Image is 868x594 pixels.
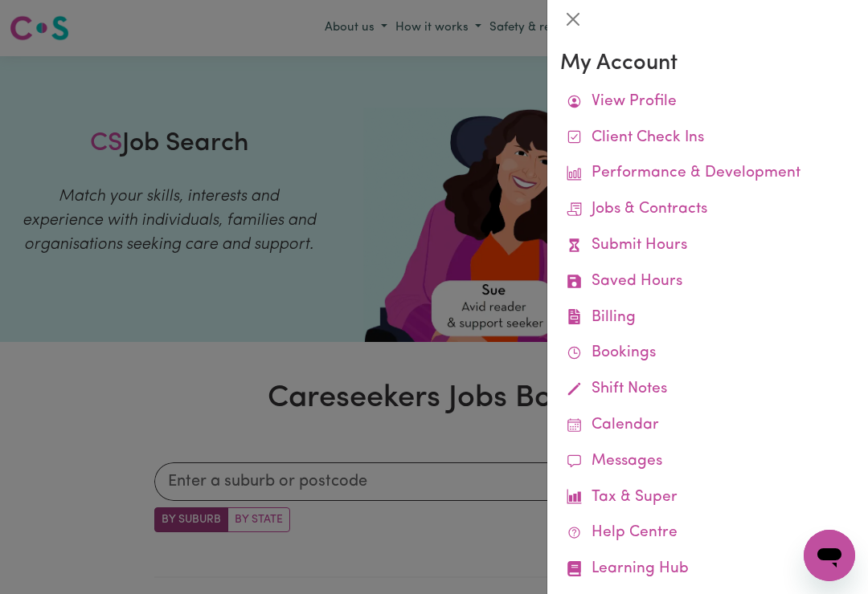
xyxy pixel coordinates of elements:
a: Calendar [560,408,855,444]
a: Tax & Super [560,480,855,516]
a: Messages [560,444,855,480]
a: View Profile [560,84,855,120]
iframe: Button to launch messaging window [804,530,855,581]
h3: My Account [560,51,855,78]
a: Jobs & Contracts [560,192,855,228]
a: Submit Hours [560,228,855,264]
a: Billing [560,300,855,336]
a: Client Check Ins [560,120,855,157]
a: Bookings [560,336,855,372]
a: Learning Hub [560,551,855,588]
a: Performance & Development [560,156,855,192]
a: Saved Hours [560,264,855,300]
button: Close [560,6,586,32]
a: Shift Notes [560,372,855,408]
a: Help Centre [560,515,855,551]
